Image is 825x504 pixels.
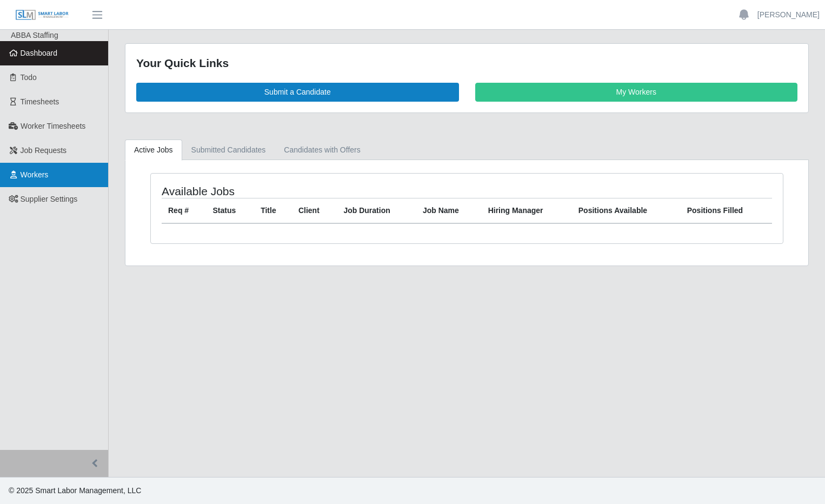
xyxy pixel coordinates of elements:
a: Candidates with Offers [275,140,369,161]
div: Your Quick Links [136,55,797,72]
span: Job Requests [21,146,67,155]
a: My Workers [475,83,798,102]
span: Supplier Settings [21,195,78,203]
th: Client [292,198,337,223]
span: Workers [21,170,49,179]
th: Job Duration [337,198,416,223]
a: [PERSON_NAME] [757,9,820,21]
th: Hiring Manager [482,198,572,223]
span: Todo [21,73,37,82]
h4: Available Jobs [162,184,407,198]
th: Job Name [416,198,482,223]
span: Timesheets [21,97,59,106]
span: ABBA Staffing [11,31,58,39]
span: Worker Timesheets [21,122,85,130]
a: Submitted Candidates [182,140,275,161]
th: Status [206,198,254,223]
th: Req # [162,198,206,223]
span: © 2025 Smart Labor Management, LLC [9,486,141,495]
span: Dashboard [21,49,58,57]
img: SLM Logo [15,9,69,21]
th: Positions Available [572,198,681,223]
a: Submit a Candidate [136,83,459,102]
a: Active Jobs [125,140,182,161]
th: Positions Filled [681,198,772,223]
th: Title [254,198,292,223]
